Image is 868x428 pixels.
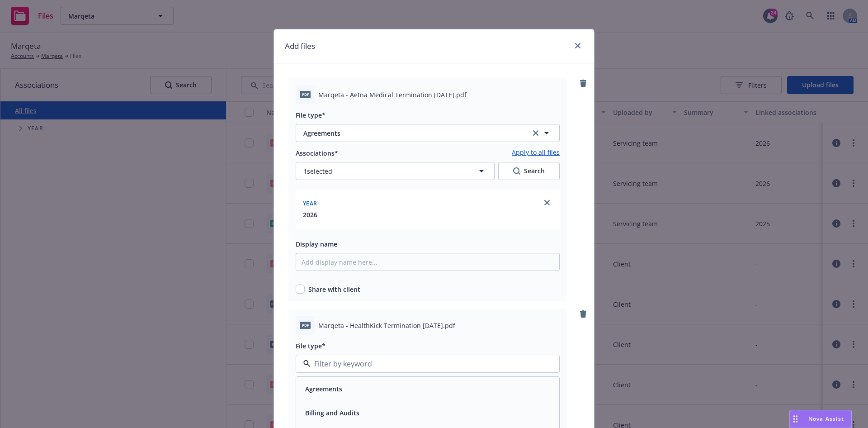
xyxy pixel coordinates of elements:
a: close [572,40,583,51]
button: Nova Assist [789,410,852,428]
span: pdf [300,91,311,98]
button: SearchSearch [498,162,560,180]
button: Agreements [305,384,342,394]
button: Billing and Audits [305,408,359,418]
span: Marqeta - HealthKick Termination [DATE].pdf [318,321,455,330]
input: Add display name here... [296,253,560,271]
span: Display name [296,240,337,248]
span: Nova Assist [808,415,844,423]
button: 2026 [303,210,317,219]
a: remove [578,78,589,89]
button: 1selected [296,162,495,180]
a: clear selection [530,128,541,138]
a: Apply to all files [512,147,560,158]
span: Agreements [303,128,517,138]
span: Marqeta - Aetna Medical Termination [DATE].pdf [318,90,467,100]
span: File type* [296,342,325,350]
span: Year [303,200,317,207]
span: 1 selected [303,166,332,176]
span: File type* [296,111,325,119]
span: Associations* [296,149,338,157]
a: close [542,197,552,208]
div: Drag to move [790,410,801,428]
button: Agreementsclear selection [296,124,560,142]
span: Share with client [308,285,360,294]
svg: Search [513,167,520,175]
div: Search [513,162,545,180]
a: remove [578,309,589,319]
h1: Add files [285,40,315,52]
input: Filter by keyword [311,358,541,369]
span: pdf [300,322,311,328]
